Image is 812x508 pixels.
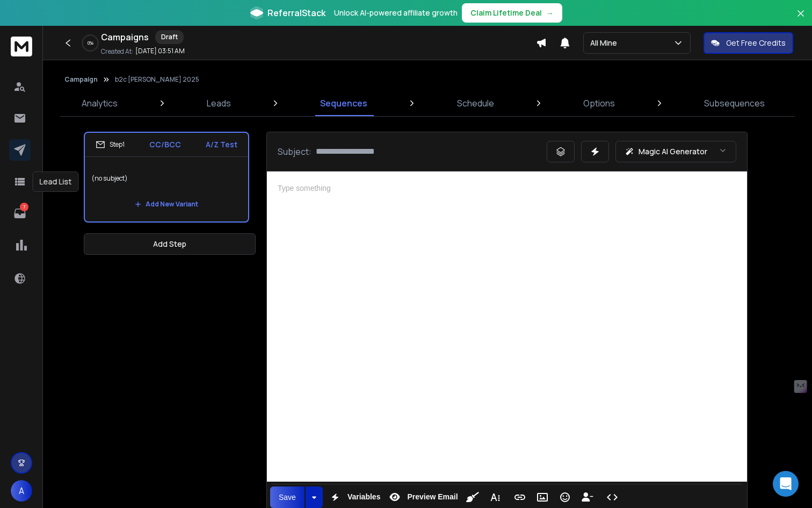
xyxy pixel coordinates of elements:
[33,171,79,192] div: Lead List
[462,486,483,508] button: Clean HTML
[126,194,207,215] button: Add New Variant
[577,90,621,116] a: Options
[794,6,808,32] button: Close banner
[583,97,615,110] p: Options
[345,492,383,502] span: Variables
[149,139,181,150] p: CC/BCC
[726,38,786,48] p: Get Free Credits
[200,90,237,116] a: Leads
[510,486,530,508] button: Insert Link (⌘K)
[546,8,554,18] span: →
[64,75,98,84] button: Campaign
[88,40,93,46] p: 0 %
[704,32,793,54] button: Get Free Credits
[462,3,562,23] button: Claim Lifetime Deal→
[555,486,575,508] button: Emoticons
[82,97,118,110] p: Analytics
[84,132,249,223] li: Step1CC/BCCA/Z Test(no subject)Add New Variant
[20,203,28,211] p: 7
[485,486,505,508] button: More Text
[320,97,367,110] p: Sequences
[457,97,494,110] p: Schedule
[639,146,707,157] p: Magic AI Generator
[405,492,460,502] span: Preview Email
[267,6,325,19] span: ReferralStack
[9,203,31,224] a: 7
[91,163,242,194] p: (no subject)
[451,90,501,116] a: Schedule
[278,145,311,158] p: Subject:
[115,75,199,84] p: b2c [PERSON_NAME] 2025
[206,139,237,150] p: A/Z Test
[101,47,133,56] p: Created At:
[590,38,621,48] p: All Mine
[698,90,771,116] a: Subsequences
[773,471,799,497] div: Open Intercom Messenger
[325,486,383,508] button: Variables
[84,233,256,255] button: Add Step
[135,47,185,55] p: [DATE] 03:51 AM
[704,97,765,110] p: Subsequences
[11,480,32,502] button: A
[96,140,125,149] div: Step 1
[334,8,458,18] p: Unlock AI-powered affiliate growth
[207,97,231,110] p: Leads
[532,486,553,508] button: Insert Image (⌘P)
[101,31,149,44] h1: Campaigns
[155,30,184,44] div: Draft
[577,486,598,508] button: Insert Unsubscribe Link
[602,486,622,508] button: Code View
[314,90,374,116] a: Sequences
[385,486,460,508] button: Preview Email
[615,141,736,162] button: Magic AI Generator
[75,90,124,116] a: Analytics
[270,486,305,508] button: Save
